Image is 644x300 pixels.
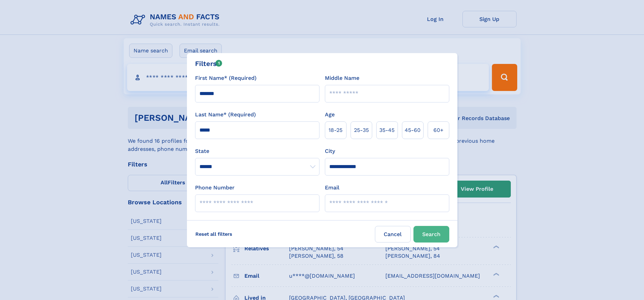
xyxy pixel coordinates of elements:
span: 45‑60 [405,126,421,134]
label: State [195,147,319,155]
span: 25‑35 [354,126,369,134]
label: Middle Name [325,74,359,82]
label: Last Name* (Required) [195,111,256,119]
label: First Name* (Required) [195,74,257,82]
label: Age [325,111,335,119]
span: 60+ [433,126,444,134]
button: Search [413,226,449,243]
label: Email [325,184,339,192]
div: Filters [195,59,222,69]
label: City [325,147,335,155]
span: 18‑25 [329,126,342,134]
span: 35‑45 [379,126,395,134]
label: Reset all filters [191,226,237,242]
label: Cancel [375,226,411,243]
label: Phone Number [195,184,235,192]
